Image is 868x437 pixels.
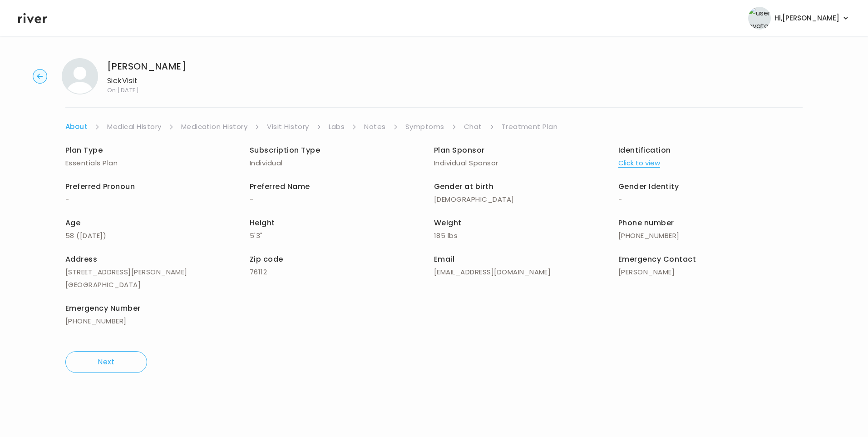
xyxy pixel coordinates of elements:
span: Weight [434,218,462,228]
button: Next [65,351,147,373]
span: Gender at birth [434,181,493,192]
img: user avatar [748,7,771,30]
span: Address [65,254,97,264]
p: Essentials Plan [65,157,250,169]
p: Sick Visit [107,74,186,87]
span: Plan Sponsor [434,145,485,155]
span: Emergency Contact [618,254,696,264]
a: Notes [364,120,385,133]
img: Patricia Kirkland [62,58,98,94]
span: On: [DATE] [107,87,186,93]
button: Click to view [618,157,660,169]
a: Medical History [107,120,161,133]
span: Height [250,218,275,228]
span: Plan Type [65,145,103,155]
p: [PERSON_NAME] [618,266,803,278]
a: Medication History [181,120,248,133]
span: Email [434,254,454,264]
p: - [65,193,250,206]
span: Emergency Number [65,303,141,313]
span: Zip code [250,254,283,264]
span: ( [DATE] ) [76,231,106,240]
p: [STREET_ADDRESS][PERSON_NAME] [65,266,250,278]
p: Individual Sponsor [434,157,618,169]
button: user avatarHi,[PERSON_NAME] [748,7,850,30]
span: Preferred Name [250,181,310,192]
p: 58 [65,229,250,242]
a: Labs [329,120,345,133]
p: [EMAIL_ADDRESS][DOMAIN_NAME] [434,266,618,278]
p: 5'3" [250,229,434,242]
a: Treatment Plan [502,120,558,133]
span: Preferred Pronoun [65,181,135,192]
a: Symptoms [405,120,444,133]
span: Subscription Type [250,145,320,155]
span: Identification [618,145,671,155]
p: - [250,193,434,206]
h1: [PERSON_NAME] [107,60,186,73]
p: - [618,193,803,206]
p: [PHONE_NUMBER] [65,315,250,328]
p: [DEMOGRAPHIC_DATA] [434,193,618,206]
p: [PHONE_NUMBER] [618,229,803,242]
span: Gender Identity [618,181,679,192]
p: 76112 [250,266,434,278]
a: About [65,120,88,133]
span: Phone number [618,218,674,228]
a: Chat [464,120,482,133]
p: 185 lbs [434,229,618,242]
span: Hi, [PERSON_NAME] [774,12,839,25]
p: Individual [250,157,434,169]
p: [GEOGRAPHIC_DATA] [65,278,250,291]
span: Age [65,218,80,228]
a: Visit History [267,120,309,133]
